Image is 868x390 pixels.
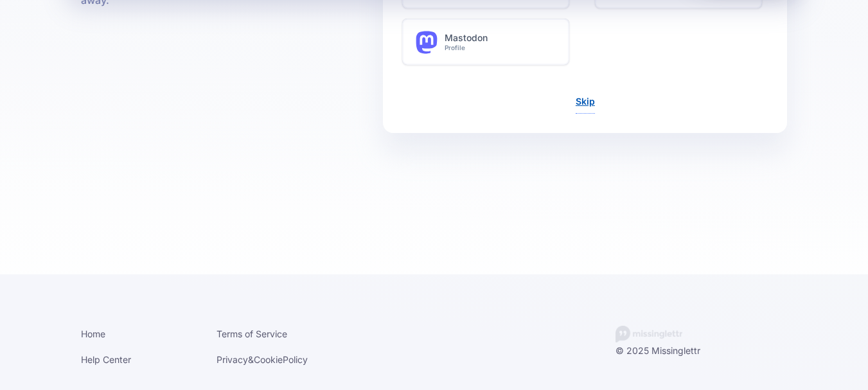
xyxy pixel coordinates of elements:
[217,351,333,368] li: & Policy
[616,342,797,359] div: © 2025 Missinglettr
[445,44,555,52] small: Profile
[217,354,248,365] a: Privacy
[81,328,105,339] a: Home
[217,328,287,339] a: Terms of Service
[576,96,595,107] a: Skip
[445,33,555,52] h6: Mastodon
[402,19,576,65] a: MastodonProfile
[254,354,283,365] a: Cookie
[81,354,131,365] a: Help Center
